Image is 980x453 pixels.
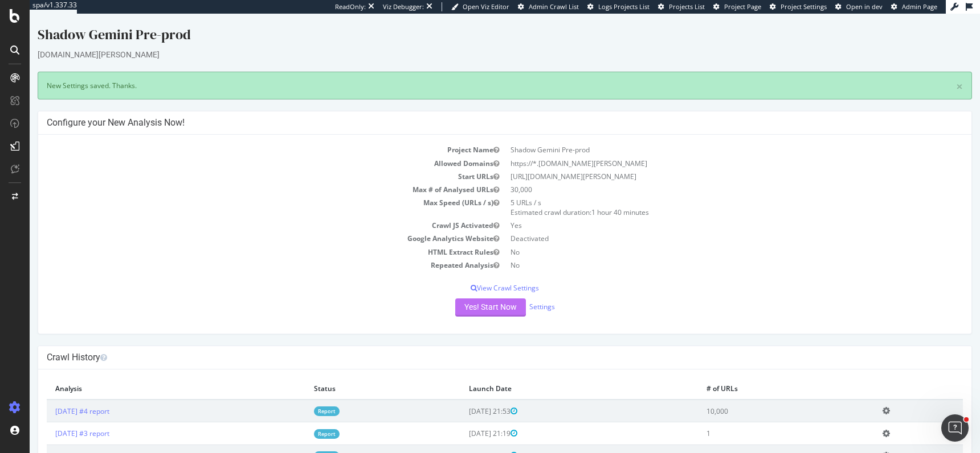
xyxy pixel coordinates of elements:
td: 1 [668,409,844,431]
p: View Crawl Settings [17,269,933,279]
a: Open Viz Editor [451,2,509,11]
span: Logs Projects List [598,2,650,11]
a: Projects List [658,2,705,11]
a: × [926,67,933,79]
td: 30,000 [475,169,933,182]
div: ReadOnly: [335,2,366,11]
a: Settings [500,288,525,298]
a: Admin Page [891,2,937,11]
td: Google Analytics Website [17,218,475,231]
td: https://*.[DOMAIN_NAME][PERSON_NAME] [475,143,933,156]
a: [DATE] #4 report [26,393,80,402]
h4: Configure your New Analysis Now! [17,103,933,115]
h4: Crawl History [17,338,933,350]
span: [DATE] 21:19 [439,415,488,425]
td: 5 URLs / s Estimated crawl duration: [475,182,933,205]
a: Report [284,393,310,402]
div: Shadow Gemini Pre-prod [8,11,942,35]
a: Report [284,438,310,447]
td: 1,000 [668,431,844,453]
a: Project Settings [770,2,827,11]
td: Deactivated [475,218,933,231]
a: Admin Crawl List [518,2,579,11]
button: Yes! Start Now [426,285,496,303]
td: Repeated Analysis [17,245,475,258]
a: Open in dev [835,2,883,11]
td: Shadow Gemini Pre-prod [475,130,933,143]
span: Open Viz Editor [463,2,509,11]
span: Project Page [724,2,761,11]
td: Project Name [17,130,475,143]
td: Allowed Domains [17,143,475,156]
th: Launch Date [431,364,668,386]
a: [DATE] #2 report [26,437,80,447]
td: Yes [475,205,933,218]
span: 1 hour 40 minutes [562,194,619,203]
th: # of URLs [668,364,844,386]
div: Viz Debugger: [383,2,424,11]
td: Crawl JS Activated [17,205,475,218]
span: [DATE] 17:53 [439,437,488,447]
td: 10,000 [668,386,844,409]
iframe: Intercom live chat [941,414,969,442]
td: No [475,232,933,245]
th: Status [276,364,431,386]
span: Projects List [669,2,705,11]
td: Max # of Analysed URLs [17,169,475,182]
td: Max Speed (URLs / s) [17,182,475,205]
td: [URL][DOMAIN_NAME][PERSON_NAME] [475,156,933,169]
td: No [475,245,933,258]
th: Analysis [17,364,276,386]
div: New Settings saved. Thanks. [8,58,942,86]
td: HTML Extract Rules [17,232,475,245]
a: Report [284,415,310,425]
span: Open in dev [846,2,883,11]
a: Project Page [713,2,761,11]
span: Admin Crawl List [529,2,579,11]
span: Project Settings [781,2,827,11]
td: Start URLs [17,156,475,169]
a: Logs Projects List [587,2,650,11]
span: Admin Page [902,2,937,11]
div: [DOMAIN_NAME][PERSON_NAME] [8,35,942,47]
span: [DATE] 21:53 [439,393,488,402]
a: [DATE] #3 report [26,415,80,425]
